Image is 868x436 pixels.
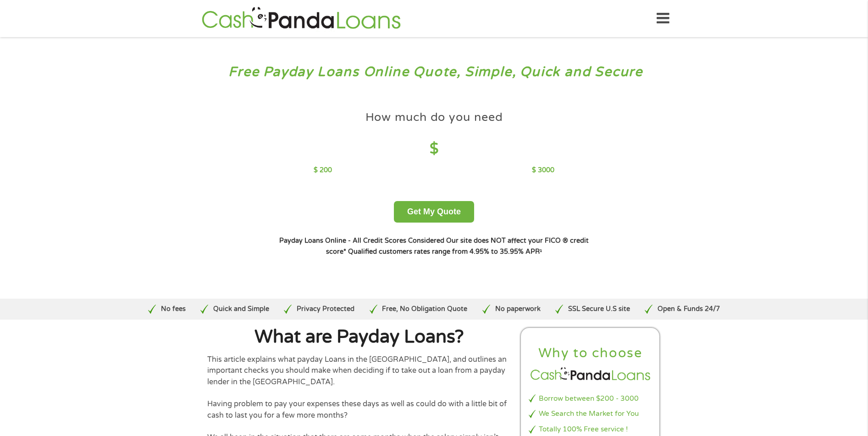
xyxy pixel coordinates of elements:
[297,304,354,314] p: Privacy Protected
[568,304,630,314] p: SSL Secure U.S site
[213,304,269,314] p: Quick and Simple
[365,110,503,125] h4: How much do you need
[199,5,404,32] img: GetLoanNow Logo
[161,304,186,314] p: No fees
[279,237,444,245] strong: Payday Loans Online - All Credit Scores Considered
[394,201,474,223] button: Get My Quote
[314,140,554,158] h4: $
[529,393,652,404] li: Borrow between $200 - 3000
[529,345,652,362] h2: Why to choose
[314,165,332,175] p: $ 200
[326,237,589,256] strong: Our site does NOT affect your FICO ® credit score*
[532,165,554,175] p: $ 3000
[207,328,512,346] h1: What are Payday Loans?
[382,304,467,314] p: Free, No Obligation Quote
[529,424,652,435] li: Totally 100% Free service !
[207,354,512,387] p: This article explains what payday Loans in the [GEOGRAPHIC_DATA], and outlines an important check...
[529,409,652,419] li: We Search the Market for You
[348,248,542,256] strong: Qualified customers rates range from 4.95% to 35.95% APR¹
[207,398,512,421] p: Having problem to pay your expenses these days as well as could do with a little bit of cash to l...
[495,304,541,314] p: No paperwork
[27,64,842,81] h3: Free Payday Loans Online Quote, Simple, Quick and Secure
[658,304,720,314] p: Open & Funds 24/7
